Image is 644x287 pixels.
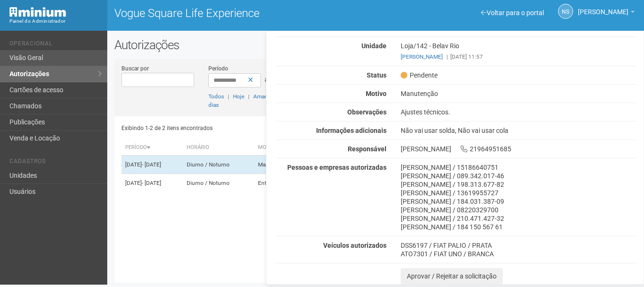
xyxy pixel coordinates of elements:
[142,180,161,186] span: - [DATE]
[401,241,636,250] div: DSS6197 / FIAT PALIO / PRATA
[361,42,386,50] strong: Unidade
[401,268,503,284] button: Aprovar / Rejeitar a solicitação
[323,242,386,249] strong: Veículos autorizados
[316,127,386,134] strong: Informações adicionais
[9,40,100,50] li: Operacional
[248,93,249,100] span: |
[394,89,644,98] div: Manutenção
[558,4,573,19] a: NS
[394,42,644,61] div: Loja/142 - Belav Rio
[367,71,386,79] strong: Status
[183,156,254,174] td: Diurno / Noturno
[183,140,254,156] th: Horário
[9,158,100,168] li: Cadastros
[401,189,636,197] div: [PERSON_NAME] / 13619955727
[401,206,636,214] div: [PERSON_NAME] / 08220329700
[9,17,100,26] div: Painel do Administrador
[394,108,644,116] div: Ajustes técnicos.
[401,172,636,180] div: [PERSON_NAME] / 089.342.017-46
[394,126,644,135] div: Não vai usar solda, Não vai usar cola
[114,38,637,52] h2: Autorizações
[228,93,229,100] span: |
[401,52,636,61] div: [DATE] 11:57
[401,180,636,189] div: [PERSON_NAME] / 198.313.677-82
[254,140,309,156] th: Motivo
[265,76,268,83] span: a
[401,197,636,206] div: [PERSON_NAME] / 184.031.387-09
[253,93,274,100] a: Amanhã
[401,223,636,231] div: [PERSON_NAME] / 184 150 567 61
[183,174,254,192] td: Diurno / Noturno
[208,64,228,73] label: Período
[114,7,369,19] h1: Vogue Square Life Experience
[142,161,161,168] span: - [DATE]
[121,64,149,73] label: Buscar por
[366,90,386,97] strong: Motivo
[348,145,386,153] strong: Responsável
[254,156,309,174] td: Manutenção
[401,71,438,79] span: Pendente
[481,9,544,17] a: Voltar para o portal
[121,156,183,174] td: [DATE]
[121,174,183,192] td: [DATE]
[287,164,386,171] strong: Pessoas e empresas autorizadas
[401,250,636,258] div: ATO7301 / FIAT UNO / BRANCA
[401,163,636,172] div: [PERSON_NAME] / 15186640751
[233,93,244,100] a: Hoje
[121,140,183,156] th: Período
[578,9,635,17] a: [PERSON_NAME]
[401,53,443,60] a: [PERSON_NAME]
[208,93,224,100] a: Todos
[394,145,644,153] div: [PERSON_NAME] 21964951685
[9,7,66,17] img: Minium
[121,121,372,135] div: Exibindo 1-2 de 2 itens encontrados
[401,214,636,223] div: [PERSON_NAME] / 210.471.427-32
[254,174,309,192] td: Entrega
[447,53,448,60] span: |
[347,108,386,116] strong: Observações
